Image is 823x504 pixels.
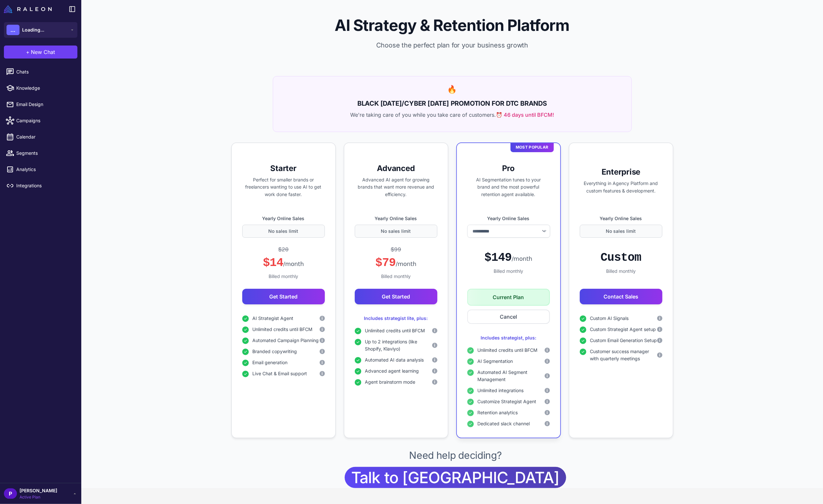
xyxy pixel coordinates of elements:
[478,387,524,394] span: Unlimited integrations
[512,255,532,262] span: /month
[4,488,17,499] div: P
[478,369,545,383] span: Automated AI Segment Management
[659,326,660,332] span: i
[16,150,73,157] span: Segments
[16,117,73,124] span: Campaigns
[381,228,411,235] span: No sales limit
[242,289,325,304] button: Get Started
[478,398,537,405] span: Customize Strategist Agent
[478,420,530,427] span: Dedicated slack channel
[3,81,79,95] a: Knowledge
[322,338,323,343] span: i
[391,245,401,254] div: $99
[434,368,435,374] span: i
[351,467,559,488] span: Talk to [GEOGRAPHIC_DATA]
[355,215,437,222] label: Yearly Online Sales
[3,98,79,111] a: Email Design
[283,260,304,267] span: /month
[365,327,425,334] span: Unlimited credits until BFCM
[3,146,79,160] a: Segments
[590,315,629,322] span: Custom AI Signals
[278,245,289,254] div: $20
[7,25,20,35] div: ...
[434,328,435,334] span: i
[478,358,513,365] span: AI Segmentation
[322,360,323,365] span: i
[3,179,79,192] a: Integrations
[547,388,548,393] span: i
[242,163,325,174] h3: Starter
[322,315,323,321] span: i
[467,289,550,306] button: Current Plan
[365,378,416,386] span: Agent brainstorm mode
[365,356,424,364] span: Automated AI data analysis
[3,163,79,176] a: Analytics
[92,16,813,35] h1: AI Strategy & Retention Platform
[269,228,299,235] span: No sales limit
[606,228,636,235] span: No sales limit
[580,289,662,304] button: Contact Sales
[580,180,662,195] p: Everything in Agency Platform and custom features & development.
[4,5,54,13] a: Raleon Logo
[467,334,550,341] div: Includes strategist, plus:
[478,347,538,354] span: Unlimited credits until BFCM
[242,273,325,280] div: Billed monthly
[355,163,437,174] h3: Advanced
[434,379,435,385] span: i
[590,326,656,333] span: Custom Strategist Agent setup
[26,48,30,56] span: +
[467,176,550,198] p: AI Segmentation tunes to your brand and the most powerful retention agent available.
[590,348,657,362] span: Customer success manager with quarterly meetings
[16,166,73,173] span: Analytics
[322,371,323,377] span: i
[547,373,548,379] span: i
[580,268,662,275] div: Billed monthly
[322,326,323,332] span: i
[355,315,437,322] div: Includes strategist lite, plus:
[485,250,532,265] div: $149
[365,367,419,375] span: Advanced agent learning
[467,163,550,174] h3: Pro
[16,133,73,140] span: Calendar
[547,410,548,416] span: i
[396,260,416,267] span: /month
[253,315,294,322] span: AI Strategist Agent
[447,85,457,94] span: 🔥
[242,176,325,198] p: Perfect for smaller brands or freelancers wanting to use AI to get work done faster.
[355,289,437,304] button: Get Started
[4,46,77,59] button: +New Chat
[253,326,313,333] span: Unlimited credits until BFCM
[496,111,554,119] span: ⏰ 46 days until BFCM!
[478,409,518,416] span: Retention analytics
[547,358,548,364] span: i
[365,338,432,352] span: Up to 2 integrations (like Shopify, Klaviyo)
[3,65,79,79] a: Chats
[281,111,624,119] p: We're taking care of you while you take care of customers.
[3,130,79,144] a: Calendar
[590,337,657,344] span: Custom Email Generation Setup
[16,101,73,108] span: Email Design
[580,167,662,177] h3: Enterprise
[467,310,550,324] button: Cancel
[547,347,548,353] span: i
[4,5,52,13] img: Raleon Logo
[547,421,548,427] span: i
[375,256,416,270] div: $79
[547,399,548,405] span: i
[253,337,319,344] span: Automated Campaign Planning
[92,40,813,50] p: Choose the perfect plan for your business growth
[31,48,55,56] span: New Chat
[16,68,73,75] span: Chats
[467,215,550,222] label: Yearly Online Sales
[253,370,307,377] span: Live Chat & Email support
[253,348,297,355] span: Branded copywriting
[263,256,304,270] div: $14
[659,352,660,358] span: i
[16,182,73,189] span: Integrations
[355,273,437,280] div: Billed monthly
[242,215,325,222] label: Yearly Online Sales
[434,342,435,348] span: i
[20,487,57,494] span: [PERSON_NAME]
[511,142,554,152] div: Most Popular
[3,114,79,127] a: Campaigns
